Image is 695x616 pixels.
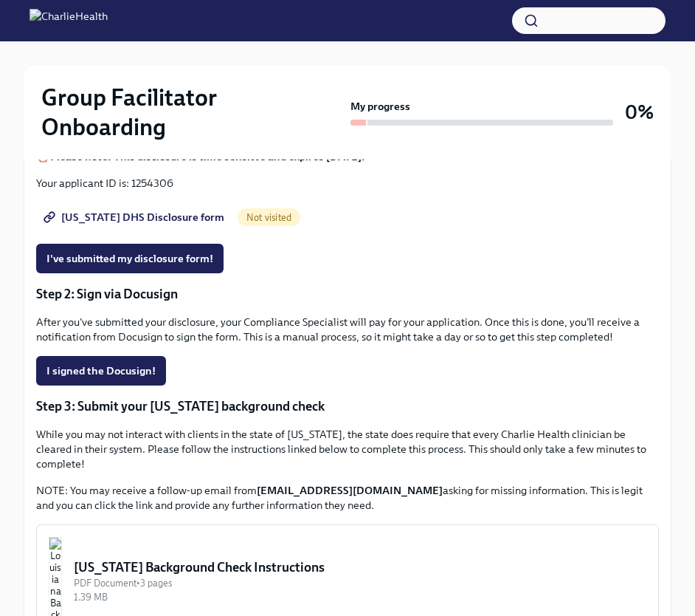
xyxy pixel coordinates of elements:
[46,363,156,378] span: I signed the Docusign!
[41,83,345,142] h2: Group Facilitator Onboarding
[257,484,443,497] strong: [EMAIL_ADDRESS][DOMAIN_NAME]
[46,210,224,225] span: [US_STATE] DHS Disclosure form
[36,427,659,471] p: While you may not interact with clients in the state of [US_STATE], the state does require that e...
[30,9,108,32] img: CharlieHealth
[36,244,224,273] button: I've submitted my disclosure form!
[350,99,410,114] strong: My progress
[36,315,659,344] p: After you've submitted your disclosure, your Compliance Specialist will pay for your application....
[625,99,654,126] h3: 0%
[36,202,235,232] a: [US_STATE] DHS Disclosure form
[36,483,659,513] p: NOTE: You may receive a follow-up email from asking for missing information. This is legit and yo...
[36,176,659,191] p: Your applicant ID is: 1254306
[36,397,659,415] p: Step 3: Submit your [US_STATE] background check
[46,251,213,266] span: I've submitted my disclosure form!
[238,212,300,223] span: Not visited
[36,356,166,386] button: I signed the Docusign!
[74,576,646,590] div: PDF Document • 3 pages
[74,558,646,576] div: [US_STATE] Background Check Instructions
[36,285,659,303] p: Step 2: Sign via Docusign
[74,590,646,604] div: 1.39 MB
